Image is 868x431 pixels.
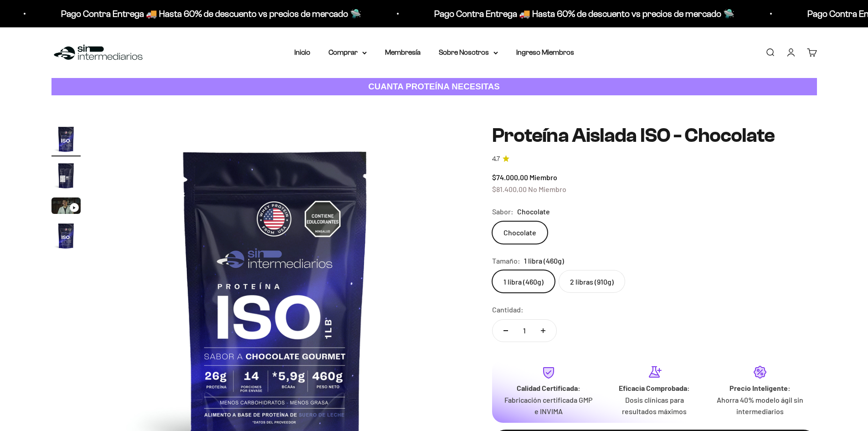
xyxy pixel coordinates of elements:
[619,384,690,392] strong: Eficacia Comprobada:
[439,47,498,58] summary: Sobre Nosotros
[492,206,514,218] legend: Sabor:
[492,173,528,182] span: $74.000,00
[51,161,81,190] img: Proteína Aislada ISO - Chocolate
[729,384,791,392] strong: Precio Inteligente:
[51,197,81,217] button: Ir al artículo 3
[51,161,81,193] button: Ir al artículo 2
[385,48,421,56] a: Membresía
[516,48,574,56] a: Ingreso Miembros
[492,125,817,146] h1: Proteína Aislada ISO - Chocolate
[517,206,550,218] span: Chocolate
[714,394,806,417] p: Ahorra 40% modelo ágil sin intermediarios
[528,185,566,193] span: No Miembro
[493,320,519,342] button: Reducir cantidad
[51,125,81,156] button: Ir al artículo 1
[524,255,564,267] span: 1 libra (460g)
[529,173,557,182] span: Miembro
[517,384,580,392] strong: Calidad Certificada:
[492,255,520,267] legend: Tamaño:
[329,47,367,58] summary: Comprar
[51,221,81,250] img: Proteína Aislada ISO - Chocolate
[294,48,310,56] a: Inicio
[51,78,817,96] a: CUANTA PROTEÍNA NECESITAS
[530,320,556,342] button: Aumentar cantidad
[51,125,81,154] img: Proteína Aislada ISO - Chocolate
[609,394,700,417] p: Dosis clínicas para resultados máximos
[492,154,817,164] a: 4.74.7 de 5.0 estrellas
[368,82,500,91] strong: CUANTA PROTEÍNA NECESITAS
[51,221,81,253] button: Ir al artículo 4
[503,394,594,417] p: Fabricación certificada GMP e INVIMA
[48,6,349,21] p: Pago Contra Entrega 🚚 Hasta 60% de descuento vs precios de mercado 🛸
[492,185,527,193] span: $81.400,00
[421,6,722,21] p: Pago Contra Entrega 🚚 Hasta 60% de descuento vs precios de mercado 🛸
[492,304,524,316] label: Cantidad:
[492,154,500,164] span: 4.7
